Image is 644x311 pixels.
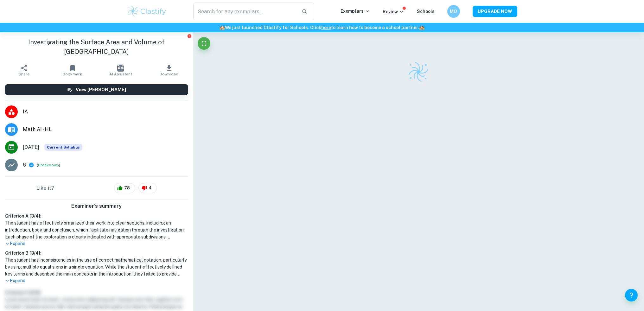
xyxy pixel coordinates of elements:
h6: MO [450,8,457,15]
button: MO [447,5,460,18]
span: AI Assistant [109,72,132,76]
p: 6 [23,161,26,169]
button: Bookmark [48,61,96,79]
p: Expand [5,240,188,247]
span: 🏫 [419,25,424,30]
span: [DATE] [23,143,39,151]
div: 78 [114,183,135,193]
span: Share [19,72,29,76]
span: 4 [145,185,155,191]
span: Current Syllabus [44,144,82,151]
button: Help and Feedback [625,289,638,301]
h6: View [PERSON_NAME] [76,86,126,93]
span: Bookmark [63,72,82,76]
span: 🏫 [220,25,225,30]
span: Download [160,72,178,76]
button: View [PERSON_NAME] [5,84,188,95]
p: Exemplars [341,8,370,15]
span: ( ) [37,162,60,168]
h6: Criterion B [ 3 / 4 ]: [5,250,188,257]
h6: Examiner's summary [3,202,191,210]
span: IA [23,108,188,116]
h6: We just launched Clastify for Schools. Click to learn how to become a school partner. [1,24,643,31]
div: 4 [138,183,157,193]
button: Fullscreen [198,37,210,50]
h6: Like it? [36,184,54,192]
button: Breakdown [38,162,59,168]
h1: The student has inconsistencies in the use of correct mathematical notation, particularly by usin... [5,257,188,277]
a: Schools [417,9,435,14]
div: This exemplar is based on the current syllabus. Feel free to refer to it for inspiration/ideas wh... [44,144,82,151]
a: here [321,25,331,30]
span: 78 [121,185,133,191]
p: Review [383,8,404,15]
h6: Criterion A [ 3 / 4 ]: [5,213,188,219]
button: Report issue [187,34,192,38]
img: Clastify logo [127,5,167,18]
button: AI Assistant [97,61,145,79]
p: Expand [5,277,188,284]
img: Clastify logo [407,61,430,83]
h1: The student has effectively organized their work into clear sections, including an introduction, ... [5,219,188,240]
button: Download [145,61,193,79]
span: Math AI - HL [23,126,188,133]
img: AI Assistant [117,65,124,72]
h1: Investigating the Surface Area and Volume of [GEOGRAPHIC_DATA] [5,37,188,56]
button: UPGRADE NOW [473,6,517,17]
input: Search for any exemplars... [193,3,297,20]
